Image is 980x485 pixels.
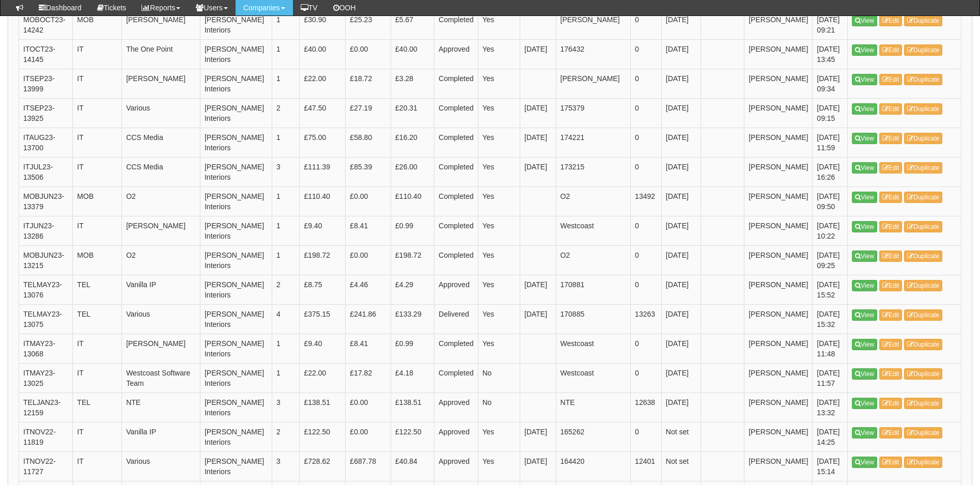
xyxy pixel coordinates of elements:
td: 1 [272,69,300,99]
a: Edit [879,133,903,144]
a: Edit [879,74,903,85]
td: £40.84 [391,452,434,481]
td: [PERSON_NAME] Interiors [200,40,272,69]
td: Approved [434,423,478,452]
td: ITOCT23-14145 [19,40,73,69]
a: View [852,427,877,439]
td: ITSEP23-13925 [19,99,73,128]
td: CCS Media [122,158,200,187]
td: Completed [434,99,478,128]
td: Completed [434,128,478,158]
a: Duplicate [904,162,942,174]
td: [PERSON_NAME] [744,158,813,187]
td: £5.67 [391,10,434,40]
td: Various [122,452,200,481]
td: Yes [478,158,520,187]
td: Yes [478,187,520,216]
td: [PERSON_NAME] Interiors [200,128,272,158]
td: [PERSON_NAME] [744,423,813,452]
td: [PERSON_NAME] [744,99,813,128]
td: ITMAY23-13068 [19,334,73,364]
td: Westcoast [556,216,631,246]
a: Duplicate [904,398,942,409]
td: £0.00 [346,40,391,69]
td: Yes [478,334,520,364]
td: [PERSON_NAME] [744,216,813,246]
a: Duplicate [904,368,942,380]
td: £8.41 [346,334,391,364]
td: 1 [272,364,300,393]
td: IT [73,423,122,452]
td: [DATE] 09:34 [813,69,848,99]
td: [PERSON_NAME] [122,10,200,40]
td: Completed [434,334,478,364]
td: £17.82 [346,364,391,393]
td: £687.78 [346,452,391,481]
td: TELMAY23-13076 [19,275,73,305]
td: Yes [478,423,520,452]
a: Edit [879,192,903,203]
td: TELMAY23-13075 [19,305,73,334]
td: 170885 [556,305,631,334]
a: Edit [879,251,903,262]
td: [PERSON_NAME] [744,187,813,216]
a: Edit [879,398,903,409]
td: [DATE] [661,246,701,275]
a: View [852,280,877,291]
td: 0 [631,423,662,452]
td: Yes [478,128,520,158]
td: £138.51 [391,393,434,423]
td: [DATE] [661,305,701,334]
td: MOB [73,187,122,216]
td: £122.50 [391,423,434,452]
a: Duplicate [904,192,942,203]
td: Completed [434,246,478,275]
td: 1 [272,216,300,246]
td: [PERSON_NAME] Interiors [200,364,272,393]
td: [DATE] 09:25 [813,246,848,275]
td: Completed [434,187,478,216]
td: [PERSON_NAME] [744,275,813,305]
td: £4.18 [391,364,434,393]
a: Duplicate [904,339,942,350]
a: Duplicate [904,103,942,115]
td: [DATE] [661,10,701,40]
a: Edit [879,368,903,380]
a: Duplicate [904,74,942,85]
a: Edit [879,339,903,350]
td: [DATE] [661,364,701,393]
td: ITSEP23-13999 [19,69,73,99]
td: [DATE] [661,158,701,187]
td: £85.39 [346,158,391,187]
a: Duplicate [904,133,942,144]
td: £22.00 [300,364,346,393]
td: Yes [478,246,520,275]
td: Yes [478,216,520,246]
td: £111.39 [300,158,346,187]
td: Completed [434,10,478,40]
td: [DATE] 11:59 [813,128,848,158]
td: Not set [661,452,701,481]
td: 1 [272,246,300,275]
a: Edit [879,15,903,26]
td: O2 [556,246,631,275]
td: [DATE] 15:14 [813,452,848,481]
td: 2 [272,275,300,305]
td: £8.41 [346,216,391,246]
td: £110.40 [391,187,434,216]
td: 165262 [556,423,631,452]
td: 0 [631,246,662,275]
a: View [852,339,877,350]
td: 0 [631,128,662,158]
td: [DATE] [661,69,701,99]
td: [PERSON_NAME] [122,334,200,364]
td: IT [73,128,122,158]
td: [PERSON_NAME] [556,69,631,99]
td: 174221 [556,128,631,158]
td: [DATE] [661,275,701,305]
td: 1 [272,10,300,40]
td: £0.99 [391,216,434,246]
td: 3 [272,452,300,481]
td: Yes [478,10,520,40]
td: Yes [478,40,520,69]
